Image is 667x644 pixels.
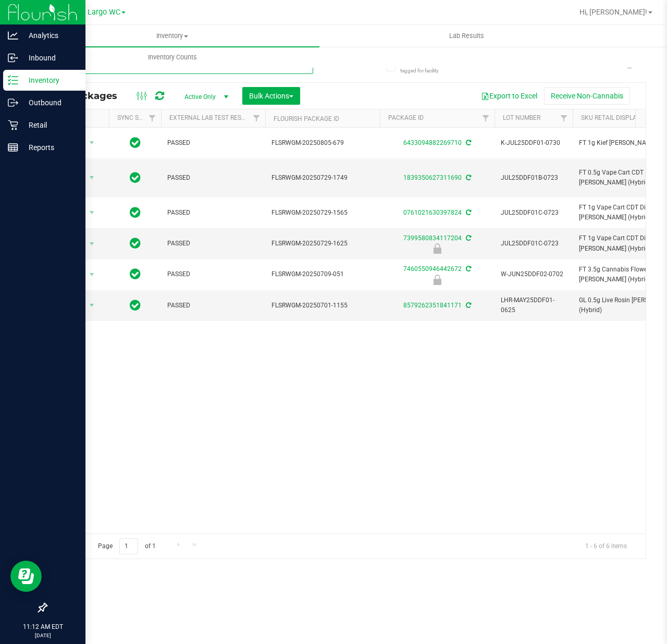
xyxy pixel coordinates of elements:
span: Sync from Compliance System [464,139,471,146]
span: Largo WC [88,8,120,17]
a: 7460550946442672 [403,265,462,273]
span: PASSED [167,239,259,249]
inline-svg: Reports [8,142,18,153]
span: select [85,205,98,220]
span: FLSRWGM-20250729-1565 [271,208,374,218]
iframe: Resource center [10,561,42,592]
span: JUL25DDF01C-0723 [501,239,566,249]
a: Lot Number [503,114,540,121]
span: FLSRWGM-20250709-051 [271,269,374,279]
span: PASSED [167,173,259,183]
span: Lab Results [435,31,498,41]
a: Lab Results [319,25,614,47]
span: select [85,298,98,313]
span: LHR-MAY25DDF01-0625 [501,295,566,315]
button: Receive Non-Cannabis [544,87,630,105]
input: 1 [119,538,138,554]
inline-svg: Analytics [8,30,18,41]
span: In Sync [130,135,141,150]
a: Filter [144,109,161,127]
span: PASSED [167,138,259,148]
p: Inventory [18,74,81,86]
p: 11:12 AM EDT [5,622,81,631]
span: In Sync [130,205,141,220]
span: JUL25DDF01B-0723 [501,173,566,183]
span: In Sync [130,267,141,281]
a: Inventory [25,25,319,47]
a: 7399580834117204 [403,234,462,242]
span: Sync from Compliance System [464,265,471,273]
span: In Sync [130,236,141,251]
span: FLSRWGM-20250729-1749 [271,173,374,183]
p: Retail [18,119,81,131]
span: Sync from Compliance System [464,302,471,309]
span: Sync from Compliance System [464,234,471,242]
p: Reports [18,141,81,154]
inline-svg: Inventory [8,75,18,85]
span: JUL25DDF01C-0723 [501,208,566,218]
div: Newly Received [378,243,496,254]
a: 1839350627311690 [403,174,462,181]
a: Sku Retail Display Name [581,114,659,121]
p: Outbound [18,96,81,109]
span: Sync from Compliance System [464,209,471,216]
span: W-JUN25DDF02-0702 [501,269,566,279]
a: Sync Status [117,114,157,121]
span: Hi, [PERSON_NAME]! [579,8,647,16]
span: FLSRWGM-20250729-1625 [271,239,374,249]
inline-svg: Retail [8,120,18,130]
span: FLSRWGM-20250701-1155 [271,301,374,311]
span: K-JUL25DDF01-0730 [501,138,566,148]
span: Page of 1 [89,538,164,554]
span: Inventory [25,31,319,41]
a: Inventory Counts [25,46,319,68]
span: FLSRWGM-20250805-679 [271,138,374,148]
a: 8579262351841171 [403,302,462,309]
a: 6433094882269710 [403,139,462,146]
inline-svg: Outbound [8,97,18,108]
p: Inbound [18,52,81,64]
div: Launch Hold [378,275,496,285]
a: Package ID [388,114,424,121]
button: Export to Excel [474,87,544,105]
p: [DATE] [5,631,81,639]
a: 0761021630397824 [403,209,462,216]
span: PASSED [167,301,259,311]
a: Filter [555,109,573,127]
span: select [85,267,98,282]
span: Sync from Compliance System [464,174,471,181]
button: Bulk Actions [242,87,300,105]
span: Bulk Actions [249,92,293,100]
span: select [85,135,98,150]
span: Inventory Counts [134,53,211,62]
inline-svg: Inbound [8,53,18,63]
span: PASSED [167,269,259,279]
span: All Packages [54,90,128,102]
span: 1 - 6 of 6 items [577,538,635,554]
span: In Sync [130,298,141,313]
span: PASSED [167,208,259,218]
span: select [85,170,98,185]
a: External Lab Test Result [169,114,251,121]
p: Analytics [18,29,81,42]
a: Filter [248,109,265,127]
span: In Sync [130,170,141,185]
a: Flourish Package ID [274,115,339,122]
a: Filter [477,109,495,127]
span: select [85,237,98,251]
